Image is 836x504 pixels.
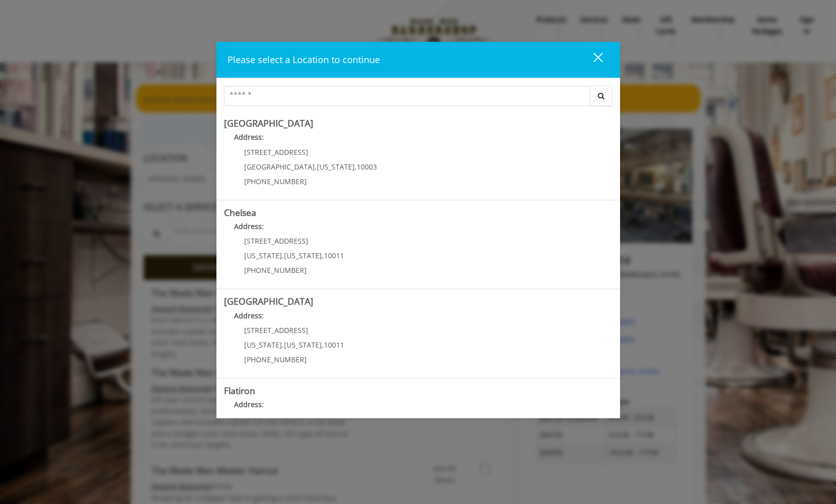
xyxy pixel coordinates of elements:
[322,340,324,350] span: ,
[234,132,264,142] b: Address:
[224,86,590,106] input: Search Center
[575,49,609,70] button: close dialog
[315,162,317,172] span: ,
[582,52,602,67] div: close dialog
[244,340,282,350] span: [US_STATE]
[324,251,344,260] span: 10011
[244,177,307,186] span: [PHONE_NUMBER]
[282,340,284,350] span: ,
[244,236,308,246] span: [STREET_ADDRESS]
[284,251,322,260] span: [US_STATE]
[355,162,357,172] span: ,
[244,355,307,364] span: [PHONE_NUMBER]
[322,251,324,260] span: ,
[244,265,307,275] span: [PHONE_NUMBER]
[244,325,308,335] span: [STREET_ADDRESS]
[224,295,313,307] b: [GEOGRAPHIC_DATA]
[317,162,355,172] span: [US_STATE]
[282,251,284,260] span: ,
[224,117,313,129] b: [GEOGRAPHIC_DATA]
[224,86,612,111] div: Center Select
[234,311,264,320] b: Address:
[234,400,264,409] b: Address:
[595,92,607,99] i: Search button
[357,162,377,172] span: 10003
[284,340,322,350] span: [US_STATE]
[244,251,282,260] span: [US_STATE]
[324,340,344,350] span: 10011
[224,384,255,397] b: Flatiron
[244,162,315,172] span: [GEOGRAPHIC_DATA]
[224,206,256,218] b: Chelsea
[244,147,308,157] span: [STREET_ADDRESS]
[234,221,264,231] b: Address:
[228,53,380,66] span: Please select a Location to continue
